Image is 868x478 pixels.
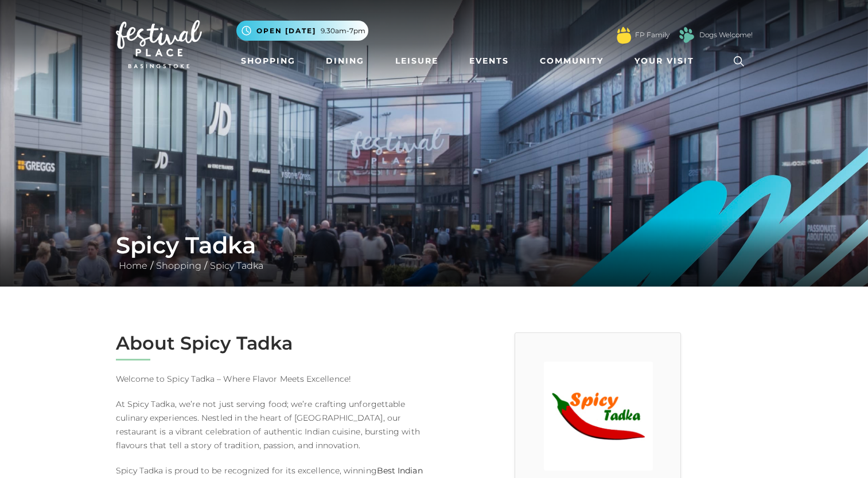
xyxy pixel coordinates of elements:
h1: Spicy Tadka [116,232,753,259]
a: Spicy Tadka [207,260,266,271]
p: Welcome to Spicy Tadka – Where Flavor Meets Excellence! [116,372,426,386]
img: Festival Place Logo [116,20,202,68]
a: FP Family [635,30,670,40]
a: Dining [321,50,369,72]
a: Your Visit [630,50,704,72]
p: At Spicy Tadka, we’re not just serving food; we’re crafting unforgettable culinary experiences. N... [116,397,426,452]
a: Events [465,50,513,72]
a: Home [116,260,150,271]
span: Your Visit [635,55,694,67]
button: Open [DATE] 9.30am-7pm [236,21,368,41]
span: 9.30am-7pm [321,26,365,36]
h2: About Spicy Tadka [116,332,426,354]
span: Open [DATE] [256,26,316,36]
div: / / [107,232,761,273]
a: Shopping [153,260,204,271]
a: Leisure [391,50,443,72]
a: Dogs Welcome! [699,30,753,40]
a: Community [535,50,608,72]
a: Shopping [236,50,300,72]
